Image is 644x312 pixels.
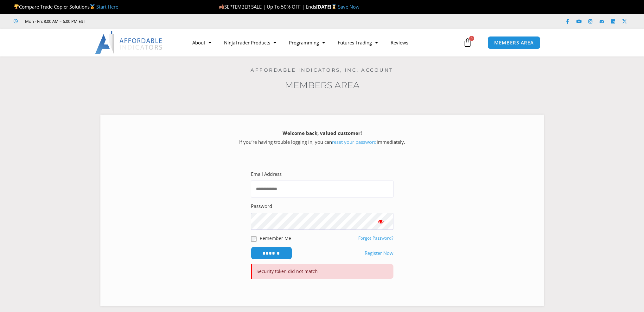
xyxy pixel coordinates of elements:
[332,139,377,145] a: reset your password
[186,35,218,50] a: About
[365,249,393,258] a: Register Now
[14,3,118,10] span: Compare Trade Copier Solutions
[95,31,163,54] img: LogoAI | Affordable Indicators – NinjaTrader
[283,130,362,136] strong: Welcome back, valued customer!
[332,4,336,9] img: ⌛
[285,80,360,90] a: Members Area
[94,18,189,24] iframe: Customer reviews powered by Trustpilot
[112,129,533,147] p: If you’re having trouble logging in, you can immediately.
[251,67,393,73] a: Affordable Indicators, Inc. Account
[368,213,393,230] button: Show password
[14,4,19,9] img: 🏆
[219,3,316,10] span: SEPTEMBER SALE | Up To 50% OFF | Ends
[218,35,283,50] a: NinjaTrader Products
[219,4,224,9] img: 🍂
[251,170,282,179] label: Email Address
[251,264,393,279] p: Security token did not match
[96,3,118,10] a: Start Here
[186,35,462,50] nav: Menu
[469,36,474,41] span: 0
[260,235,291,242] label: Remember Me
[23,17,85,25] span: Mon - Fri: 8:00 AM – 6:00 PM EST
[454,33,481,52] a: 0
[331,35,384,50] a: Futures Trading
[338,3,360,10] a: Save Now
[358,235,393,241] a: Forgot Password?
[316,3,338,10] strong: [DATE]
[90,4,95,9] img: 🥇
[384,35,415,50] a: Reviews
[488,36,540,49] a: MEMBERS AREA
[494,40,534,45] span: MEMBERS AREA
[283,35,331,50] a: Programming
[251,202,272,211] label: Password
